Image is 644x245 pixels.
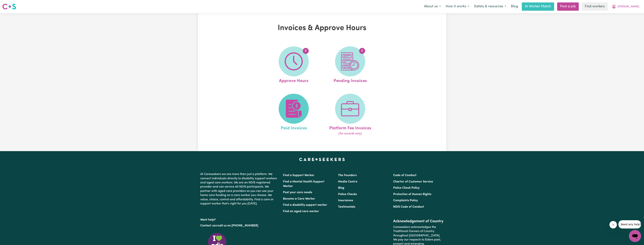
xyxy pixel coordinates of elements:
[200,224,215,227] a: Contact us
[393,199,418,202] a: Complaints Policy
[334,76,367,84] span: Pending Invoices
[618,220,641,228] iframe: Message from company
[618,5,639,9] span: [PERSON_NAME]
[338,174,357,177] a: The Founders
[299,158,345,161] a: Careseekers home page
[509,2,520,11] a: Blog
[582,2,608,11] a: Find workers
[283,210,319,213] a: Find an aged care worker
[522,2,554,11] a: AI Worker Match
[283,180,324,188] a: Find a Mental Health Support Worker
[393,180,433,183] a: Charter of Customer Service
[393,174,416,177] a: Code of Conduct
[303,48,309,54] span: 0
[609,3,642,11] button: My Account
[200,171,278,207] p: At Careseekers we are more than just a platform. We connect individuals directly to disability su...
[393,205,424,208] a: NDIS Code of Conduct
[338,199,353,202] a: Insurances
[267,46,321,84] a: Approve Hours
[629,230,641,242] iframe: Button to launch messaging window
[359,48,365,54] span: 0
[557,2,579,11] a: Post a job
[443,3,472,11] button: How it works
[323,94,377,136] a: Platform Fee Invoices(for records only)
[200,222,278,229] p: or
[609,221,617,228] iframe: Close message
[393,186,419,189] a: Police Check Policy
[393,219,444,224] h2: Acknowledgement of Country
[283,197,315,200] a: Become a Care Worker
[283,174,314,177] a: Find a Support Worker
[323,46,377,84] a: Pending Invoices
[218,224,258,227] a: call us on [PHONE_NUMBER]
[2,3,23,6] span: Need any help?
[338,205,355,208] a: Testimonials
[2,2,16,11] a: Careseekers logo
[2,3,16,10] img: Careseekers logo
[283,204,327,207] a: Find a disability support worker
[242,24,403,33] h1: Invoices & Approve Hours
[200,216,278,222] p: Want help?
[338,180,357,183] a: Media Centre
[338,131,362,136] span: (for records only)
[472,3,509,11] button: Safety & resources
[283,191,312,194] a: Post your care needs
[329,124,371,132] span: Platform Fee Invoices
[338,193,357,196] a: Police Checks
[267,94,321,136] a: Paid Invoices
[338,186,344,189] a: Blog
[281,124,307,132] span: Paid Invoices
[393,193,431,196] a: Protection of Human Rights
[422,3,443,11] button: About us
[279,76,308,84] span: Approve Hours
